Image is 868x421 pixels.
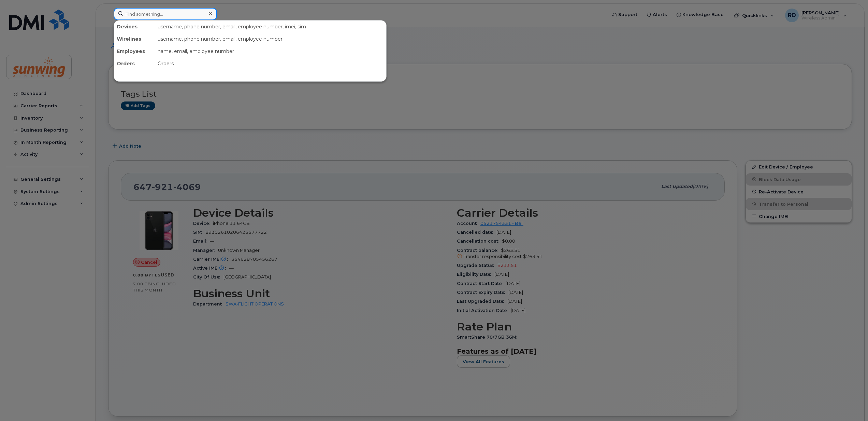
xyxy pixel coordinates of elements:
[155,21,386,33] div: username, phone number, email, employee number, imei, sim
[155,45,386,57] div: name, email, employee number
[114,45,155,57] div: Employees
[114,33,155,45] div: Wirelines
[155,33,386,45] div: username, phone number, email, employee number
[114,57,155,70] div: Orders
[155,57,386,70] div: Orders
[114,21,155,33] div: Devices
